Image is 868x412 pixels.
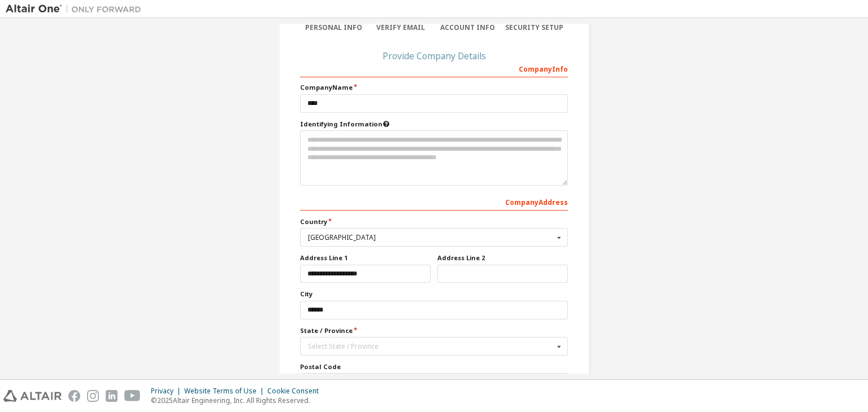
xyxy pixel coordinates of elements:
div: Website Terms of Use [184,387,267,396]
div: Verify Email [367,23,435,32]
div: Cookie Consent [267,387,325,396]
label: City [300,290,568,299]
p: © 2025 Altair Engineering, Inc. All Rights Reserved. [151,396,325,405]
img: youtube.svg [124,390,141,402]
img: facebook.svg [68,390,80,402]
label: Address Line 2 [437,253,568,262]
div: [GEOGRAPHIC_DATA] [308,234,554,241]
label: Company Name [300,83,568,92]
label: State / Province [300,326,568,335]
img: altair_logo.svg [3,390,62,402]
label: Please provide any information that will help our support team identify your company. Email and n... [300,120,568,129]
label: Address Line 1 [300,253,431,262]
div: Provide Company Details [300,52,568,59]
div: Company Info [300,59,568,77]
div: Personal Info [300,23,367,32]
div: Select State / Province [308,343,554,350]
div: Account Info [434,23,501,32]
img: instagram.svg [87,390,99,402]
div: Privacy [151,387,184,396]
div: Company Address [300,192,568,211]
label: Postal Code [300,362,568,371]
div: Security Setup [501,23,568,32]
img: Altair One [6,3,147,15]
label: Country [300,217,568,226]
img: linkedin.svg [106,390,118,402]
